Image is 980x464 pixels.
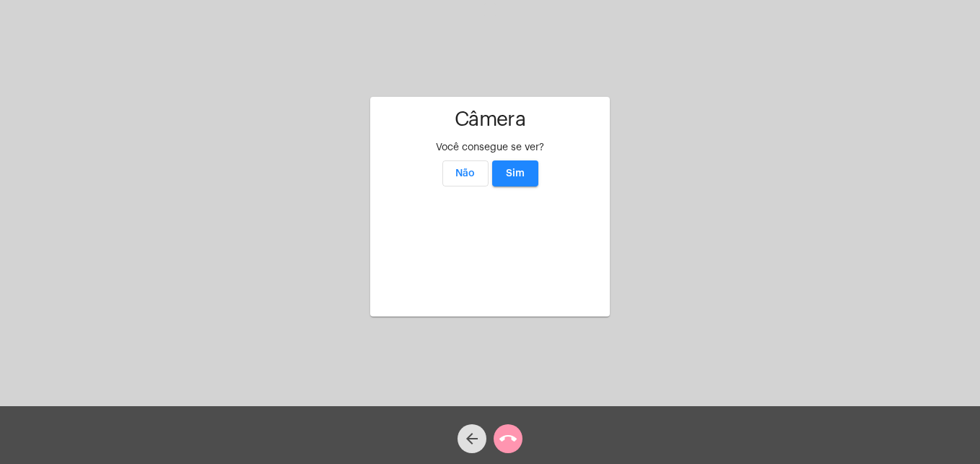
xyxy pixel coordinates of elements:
button: Não [442,160,489,186]
span: Você consegue se ver? [436,142,544,152]
button: Sim [492,160,538,186]
mat-icon: arrow_back [463,430,481,447]
h1: Câmera [382,108,598,131]
span: Sim [506,168,525,179]
mat-icon: call_end [499,430,517,447]
span: Não [455,168,475,179]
